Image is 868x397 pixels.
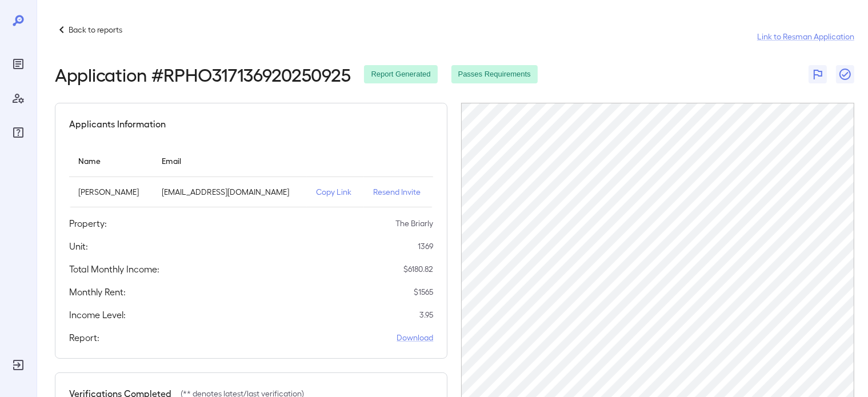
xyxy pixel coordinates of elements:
[419,309,433,320] p: 3.95
[395,218,433,229] p: The Briarly
[809,65,827,83] button: Flag Report
[836,65,854,83] button: Close Report
[9,123,27,142] div: FAQ
[69,239,88,253] h5: Unit:
[316,186,355,198] p: Copy Link
[451,69,538,80] span: Passes Requirements
[9,89,27,107] div: Manage Users
[55,64,350,85] h2: Application # RPHO317136920250925
[69,145,153,177] th: Name
[69,262,159,276] h5: Total Monthly Income:
[397,332,433,343] a: Download
[418,240,433,252] p: 1369
[69,308,126,322] h5: Income Level:
[414,286,433,298] p: $ 1565
[9,55,27,73] div: Reports
[69,331,99,344] h5: Report:
[403,263,433,275] p: $ 6180.82
[69,285,126,299] h5: Monthly Rent:
[69,216,107,230] h5: Property:
[9,356,27,374] div: Log Out
[69,117,166,131] h5: Applicants Information
[757,31,854,42] a: Link to Resman Application
[69,24,122,35] p: Back to reports
[153,145,307,177] th: Email
[69,145,433,207] table: simple table
[364,69,437,80] span: Report Generated
[78,186,143,198] p: [PERSON_NAME]
[162,186,298,198] p: [EMAIL_ADDRESS][DOMAIN_NAME]
[373,186,425,198] p: Resend Invite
